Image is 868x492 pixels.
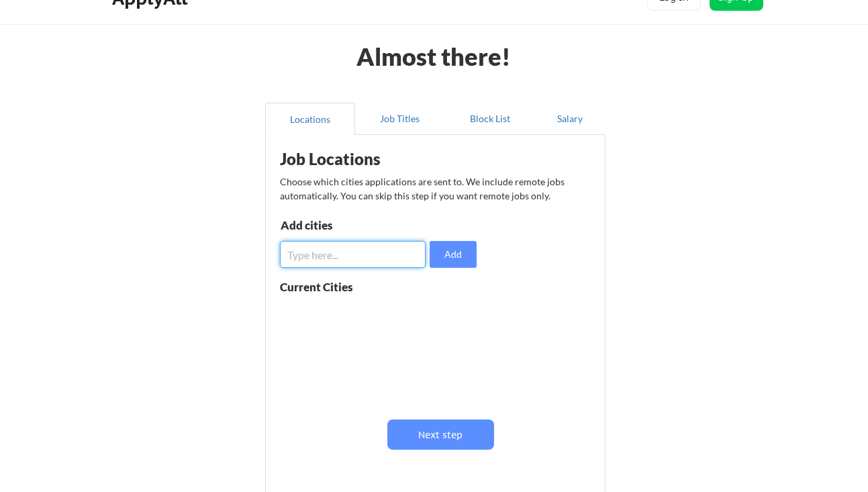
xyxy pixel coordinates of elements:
button: Block List [445,103,535,135]
button: Next step [387,420,494,450]
button: Salary [535,103,606,135]
button: Locations [265,103,355,135]
button: Add [430,241,477,268]
div: Choose which cities applications are sent to. We include remote jobs automatically. You can skip ... [280,175,589,203]
input: Type here... [280,241,426,268]
div: Job Locations [280,151,449,167]
button: Job Titles [355,103,445,135]
div: Almost there! [340,44,527,68]
div: Current Cities [280,281,382,293]
div: Add cities [281,219,420,231]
